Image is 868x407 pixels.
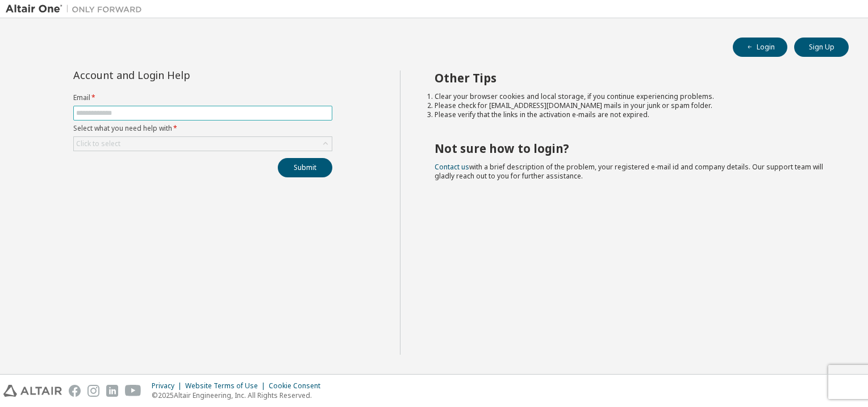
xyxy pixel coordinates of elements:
[278,158,332,177] button: Submit
[269,381,327,391] div: Cookie Consent
[73,70,281,80] div: Account and Login Help
[125,385,141,397] img: youtube.svg
[794,38,849,57] button: Sign Up
[435,141,829,156] h2: Not sure how to login?
[106,385,118,397] img: linkedin.svg
[76,139,120,148] div: Click to select
[74,137,332,151] div: Click to select
[185,381,269,391] div: Website Terms of Use
[152,391,327,400] p: © 2025 Altair Engineering, Inc. All Rights Reserved.
[73,124,332,133] label: Select what you need help with
[435,110,829,119] li: Please verify that the links in the activation e-mails are not expired.
[435,101,829,110] li: Please check for [EMAIL_ADDRESS][DOMAIN_NAME] mails in your junk or spam folder.
[435,162,823,181] span: with a brief description of the problem, your registered e-mail id and company details. Our suppo...
[87,385,99,397] img: instagram.svg
[3,385,62,397] img: altair_logo.svg
[6,3,148,15] img: Altair One
[73,93,332,102] label: Email
[435,70,829,85] h2: Other Tips
[435,92,829,101] li: Clear your browser cookies and local storage, if you continue experiencing problems.
[733,38,787,57] button: Login
[435,162,469,172] a: Contact us
[152,381,185,391] div: Privacy
[69,385,81,397] img: facebook.svg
